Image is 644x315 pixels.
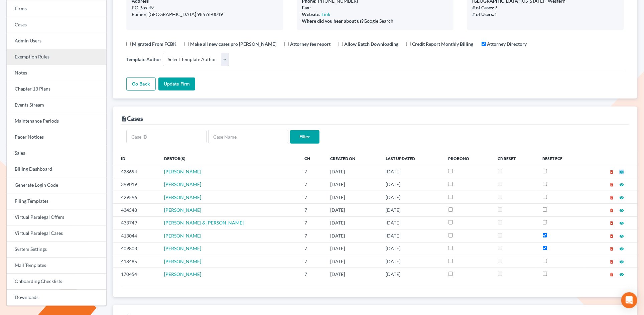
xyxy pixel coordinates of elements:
td: [DATE] [381,216,443,229]
td: 170454 [113,268,159,281]
td: [DATE] [381,204,443,216]
a: Sales [7,145,106,161]
a: visibility [619,246,624,251]
td: 7 [299,216,325,229]
a: delete_forever [609,259,614,264]
td: 7 [299,191,325,203]
a: delete_forever [609,271,614,277]
td: [DATE] [381,178,443,191]
td: [DATE] [381,242,443,255]
a: [PERSON_NAME] [164,181,201,187]
input: Case Name [208,130,288,143]
a: visibility [619,207,624,213]
a: Cases [7,17,106,33]
a: delete_forever [609,194,614,200]
i: delete_forever [609,260,614,264]
label: Template Author [126,56,161,63]
td: 7 [299,178,325,191]
label: Attorney Directory [487,40,527,47]
div: Open Intercom Messenger [621,292,637,308]
span: [PERSON_NAME] [164,207,201,213]
td: [DATE] [381,165,443,178]
td: [DATE] [325,255,381,268]
a: delete_forever [609,169,614,174]
a: Billing Dashboard [7,161,106,177]
a: delete_forever [609,233,614,239]
span: [PERSON_NAME] [164,259,201,264]
th: CR Reset [493,152,537,165]
a: Admin Users [7,33,106,49]
td: 7 [299,242,325,255]
a: [PERSON_NAME] [164,233,201,239]
i: delete_forever [609,170,614,174]
th: Created On [325,152,381,165]
a: Events Stream [7,97,106,113]
i: delete_forever [609,234,614,239]
td: [DATE] [325,216,381,229]
div: Rainier, [GEOGRAPHIC_DATA] 98576-0049 [132,11,278,18]
td: [DATE] [325,268,381,281]
label: Migrated From FCBK [132,40,176,47]
a: Link [322,11,331,17]
div: Google Search [302,18,448,24]
a: Maintenance Periods [7,113,106,129]
td: [DATE] [381,191,443,203]
div: 1 [472,11,619,18]
a: Pacer Notices [7,129,106,145]
th: ID [113,152,159,165]
a: [PERSON_NAME] [164,169,201,174]
td: [DATE] [325,204,381,216]
a: delete_forever [609,181,614,187]
a: delete_forever [609,246,614,251]
label: Credit Report Monthly Billing [412,40,474,47]
td: [DATE] [381,268,443,281]
i: visibility [619,260,624,264]
td: [DATE] [325,191,381,203]
i: delete_forever [609,247,614,251]
input: Update Firm [158,77,195,91]
b: # of Cases: [472,5,494,10]
i: delete_forever [609,272,614,277]
a: visibility [619,169,624,174]
a: [PERSON_NAME] [164,246,201,251]
b: Where did you hear about us? [302,18,364,24]
td: [DATE] [381,255,443,268]
i: delete_forever [609,208,614,213]
a: delete_forever [609,220,614,225]
a: [PERSON_NAME] [164,271,201,277]
th: Reset ECF [537,152,585,165]
a: Chapter 13 Plans [7,81,106,97]
label: Allow Batch Downloading [344,40,398,47]
i: visibility [619,247,624,251]
a: Exemption Rules [7,49,106,65]
td: 413044 [113,229,159,242]
a: Virtual Paralegal Offers [7,209,106,225]
a: delete_forever [609,207,614,213]
td: [DATE] [325,229,381,242]
input: Case ID [126,130,207,143]
a: visibility [619,233,624,239]
a: visibility [619,181,624,187]
a: [PERSON_NAME] & [PERSON_NAME] [164,220,244,225]
a: Mail Templates [7,258,106,274]
i: visibility [619,221,624,225]
td: 409803 [113,242,159,255]
label: Make all new cases pro [PERSON_NAME] [190,40,276,47]
td: 399019 [113,178,159,191]
i: delete_forever [609,195,614,200]
div: PO Box 49 [132,4,278,11]
input: Filter [290,130,319,144]
a: visibility [619,194,624,200]
td: 7 [299,268,325,281]
th: ProBono [443,152,493,165]
a: visibility [619,259,624,264]
td: [DATE] [325,178,381,191]
a: visibility [619,271,624,277]
i: visibility [619,195,624,200]
b: # of Users: [472,11,494,17]
div: Cases [121,115,143,123]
